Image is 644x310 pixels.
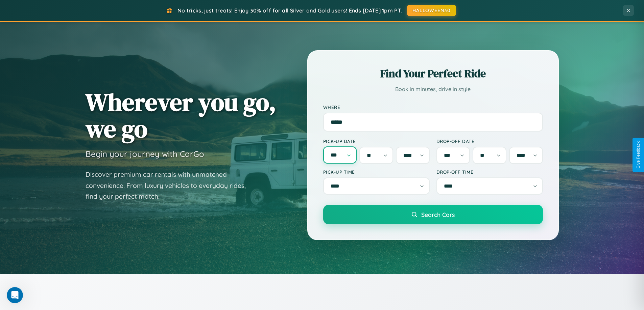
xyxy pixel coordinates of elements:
[323,205,543,224] button: Search Cars
[636,141,641,169] div: Give Feedback
[323,104,543,110] label: Where
[86,149,204,159] h3: Begin your journey with CarGo
[86,89,276,142] h1: Wherever you go, we go
[323,84,543,94] p: Book in minutes, drive in style
[407,5,456,16] button: HALLOWEEN30
[177,7,402,14] span: No tricks, just treats! Enjoy 30% off for all Silver and Gold users! Ends [DATE] 1pm PT.
[421,211,455,218] span: Search Cars
[436,138,543,144] label: Drop-off Date
[436,169,543,175] label: Drop-off Time
[323,169,430,175] label: Pick-up Time
[7,287,23,303] iframe: Intercom live chat
[86,169,255,202] p: Discover premium car rentals with unmatched convenience. From luxury vehicles to everyday rides, ...
[323,66,543,81] h2: Find Your Perfect Ride
[323,138,430,144] label: Pick-up Date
